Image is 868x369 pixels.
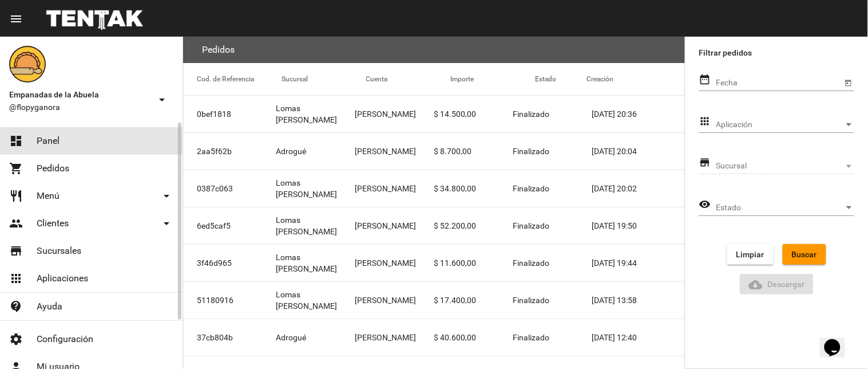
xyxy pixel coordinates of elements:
mat-cell: 2aa5f62b [183,133,276,170]
mat-icon: arrow_drop_down [155,93,169,107]
mat-cell: $ 11.600,00 [434,245,513,281]
mat-cell: [PERSON_NAME] [355,170,434,207]
mat-cell: [DATE] 19:44 [592,245,685,281]
span: Buscar [792,250,817,259]
mat-cell: [DATE] 20:02 [592,170,685,207]
mat-icon: restaurant [9,189,23,203]
span: Lomas [PERSON_NAME] [276,289,355,312]
button: Limpiar [727,244,774,265]
span: Finalizado [513,257,550,269]
mat-icon: people [9,217,23,230]
input: Fecha [716,78,842,88]
mat-cell: 0387c063 [183,170,276,207]
mat-cell: [DATE] 12:40 [592,319,685,356]
span: Sucursal [716,162,844,171]
mat-select: Sucursal [716,162,854,171]
span: Sucursales [37,245,81,257]
mat-cell: 37cb804b [183,319,276,356]
button: Open calendar [842,76,854,88]
flou-section-header: Pedidos [183,37,685,63]
mat-header-cell: Cod. de Referencia [183,63,282,95]
mat-icon: visibility [699,198,711,211]
span: Clientes [37,218,69,229]
span: Finalizado [513,146,550,157]
mat-cell: [DATE] 13:58 [592,282,685,319]
mat-icon: date_range [699,73,711,87]
mat-icon: shopping_cart [9,162,23,175]
span: Aplicaciones [37,273,88,284]
span: Descargar [749,280,805,289]
span: Limpiar [736,250,764,259]
span: Panel [37,135,60,147]
iframe: chat widget [820,323,857,358]
mat-cell: [DATE] 20:04 [592,133,685,170]
mat-icon: settings [9,332,23,346]
mat-cell: [PERSON_NAME] [355,319,434,356]
h3: Pedidos [202,42,235,58]
mat-cell: [PERSON_NAME] [355,245,434,281]
span: Aplicación [716,120,844,129]
span: Lomas [PERSON_NAME] [276,252,355,274]
img: f0136945-ed32-4f7c-91e3-a375bc4bb2c5.png [9,46,46,83]
mat-icon: Descargar Reporte [749,278,763,292]
span: Finalizado [513,220,550,231]
mat-cell: $ 8.700,00 [434,133,513,170]
mat-header-cell: Estado [535,63,586,95]
span: Finalizado [513,295,550,306]
mat-cell: [DATE] 20:36 [592,96,685,132]
button: Descargar ReporteDescargar [740,274,814,295]
button: Buscar [783,244,826,265]
span: Menú [37,190,60,202]
span: Adrogué [276,146,306,157]
mat-cell: 0bef1818 [183,96,276,132]
mat-icon: apps [699,115,711,128]
span: Pedidos [37,163,69,174]
mat-cell: [PERSON_NAME] [355,96,434,132]
span: Finalizado [513,332,550,343]
mat-icon: store [699,156,711,170]
mat-cell: $ 17.400,00 [434,282,513,319]
mat-select: Aplicación [716,120,854,129]
mat-icon: store [9,244,23,258]
mat-header-cell: Sucursal [282,63,366,95]
mat-cell: 6ed5caf5 [183,207,276,244]
span: @flopyganora [9,101,150,113]
mat-cell: [PERSON_NAME] [355,207,434,244]
mat-cell: 3f46d965 [183,245,276,281]
span: Lomas [PERSON_NAME] [276,177,355,200]
mat-header-cell: Importe [450,63,535,95]
span: Finalizado [513,183,550,194]
mat-icon: apps [9,272,23,285]
mat-select: Estado [716,203,854,213]
mat-cell: $ 52.200,00 [434,207,513,244]
span: Empanadas de la Abuela [9,88,150,101]
span: Finalizado [513,108,550,120]
mat-icon: arrow_drop_down [160,189,173,203]
mat-cell: $ 40.600,00 [434,319,513,356]
span: Estado [716,203,844,213]
mat-cell: $ 34.800,00 [434,170,513,207]
mat-cell: [PERSON_NAME] [355,282,434,319]
mat-icon: contact_support [9,300,23,313]
span: Ayuda [37,301,62,312]
mat-cell: [DATE] 19:50 [592,207,685,244]
mat-cell: 51180916 [183,282,276,319]
mat-icon: arrow_drop_down [160,217,173,230]
mat-icon: menu [9,12,23,26]
span: Lomas [PERSON_NAME] [276,103,355,125]
span: Configuración [37,333,93,345]
mat-cell: [PERSON_NAME] [355,133,434,170]
mat-cell: $ 14.500,00 [434,96,513,132]
label: Filtrar pedidos [699,46,854,60]
mat-header-cell: Creación [586,63,685,95]
span: Adrogué [276,332,306,343]
span: Lomas [PERSON_NAME] [276,214,355,237]
mat-header-cell: Cuenta [366,63,451,95]
mat-icon: dashboard [9,134,23,148]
